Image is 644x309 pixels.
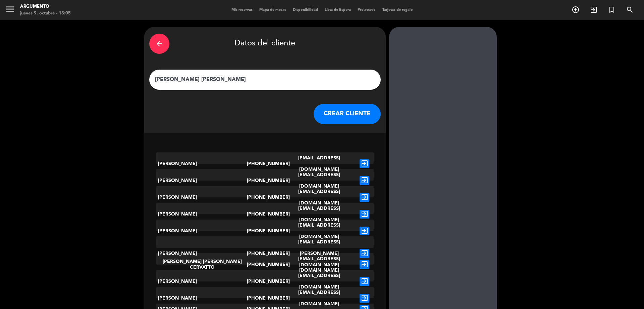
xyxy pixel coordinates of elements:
[283,169,356,192] div: [EMAIL_ADDRESS][DOMAIN_NAME]
[156,152,247,175] div: [PERSON_NAME]
[360,249,369,258] i: exit_to_app
[289,8,321,12] span: Disponibilidad
[5,4,15,16] button: menu
[156,186,247,209] div: [PERSON_NAME]
[156,220,247,242] div: [PERSON_NAME]
[283,220,356,242] div: [EMAIL_ADDRESS][DOMAIN_NAME]
[321,8,354,12] span: Lista de Espera
[20,3,71,10] div: Argumento
[590,6,598,14] i: exit_to_app
[283,270,356,293] div: [EMAIL_ADDRESS][DOMAIN_NAME]
[283,253,356,276] div: [EMAIL_ADDRESS][DOMAIN_NAME]
[360,159,369,168] i: exit_to_app
[608,6,616,14] i: turned_in_not
[283,152,356,175] div: [EMAIL_ADDRESS][DOMAIN_NAME]
[228,8,256,12] span: Mis reservas
[156,253,247,276] div: [PERSON_NAME] [PERSON_NAME] CERVATTO
[360,210,369,219] i: exit_to_app
[156,169,247,192] div: [PERSON_NAME]
[247,169,283,192] div: [PHONE_NUMBER]
[247,220,283,242] div: [PHONE_NUMBER]
[20,10,71,17] div: jueves 9. octubre - 18:05
[354,8,379,12] span: Pre-acceso
[360,227,369,235] i: exit_to_app
[149,32,381,55] div: Datos del cliente
[360,277,369,286] i: exit_to_app
[283,186,356,209] div: [EMAIL_ADDRESS][DOMAIN_NAME]
[155,40,163,48] i: arrow_back
[314,104,381,124] button: CREAR CLIENTE
[247,203,283,226] div: [PHONE_NUMBER]
[247,236,283,271] div: [PHONE_NUMBER]
[156,203,247,226] div: [PERSON_NAME]
[256,8,289,12] span: Mapa de mesas
[379,8,416,12] span: Tarjetas de regalo
[572,6,580,14] i: add_circle_outline
[156,236,247,271] div: [PERSON_NAME]
[247,152,283,175] div: [PHONE_NUMBER]
[283,236,356,271] div: [EMAIL_ADDRESS][PERSON_NAME][DOMAIN_NAME]
[360,193,369,202] i: exit_to_app
[154,75,376,84] input: Escriba nombre, correo electrónico o número de teléfono...
[5,4,15,14] i: menu
[247,186,283,209] div: [PHONE_NUMBER]
[360,260,369,269] i: exit_to_app
[360,294,369,303] i: exit_to_app
[247,270,283,293] div: [PHONE_NUMBER]
[247,253,283,276] div: [PHONE_NUMBER]
[360,176,369,185] i: exit_to_app
[156,270,247,293] div: [PERSON_NAME]
[626,6,634,14] i: search
[283,203,356,226] div: [EMAIL_ADDRESS][DOMAIN_NAME]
